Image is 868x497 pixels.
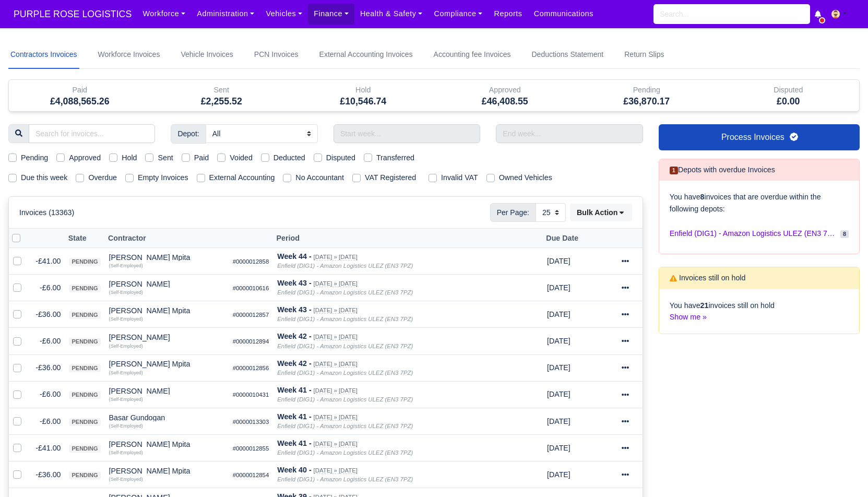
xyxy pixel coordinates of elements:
[260,4,308,24] a: Vehicles
[354,4,429,24] a: Health & Safety
[670,191,849,215] p: You have invoices that are overdue within the following depots:
[17,96,143,107] h5: £4,088,565.26
[317,41,415,69] a: External Accounting Invoices
[17,84,143,96] div: Paid
[30,328,65,354] td: -£6.00
[314,361,358,368] small: [DATE] » [DATE]
[547,363,570,372] span: 1 month from now
[314,414,358,421] small: [DATE] » [DATE]
[233,338,269,345] small: #0000012894
[547,337,570,345] span: 1 month from now
[547,310,570,318] span: 1 month from now
[442,96,568,107] h5: £46,408.55
[653,4,810,24] input: Search...
[109,423,143,429] small: (Self-Employed)
[252,41,301,69] a: PCN Invoices
[529,41,605,69] a: Deductions Statement
[21,172,67,184] label: Due this week
[30,435,65,462] td: -£41.00
[670,223,849,244] a: Enfield (DIG1) - Amazon Logistics ULEZ (EN3 7PZ) 8
[277,263,413,269] i: Enfield (DIG1) - Amazon Logistics ULEZ (EN3 7PZ)
[816,447,868,497] div: Chat Widget
[277,476,413,482] i: Enfield (DIG1) - Amazon Logistics ULEZ (EN3 7PZ)
[277,423,413,429] i: Enfield (DIG1) - Amazon Logistics ULEZ (EN3 7PZ)
[9,80,151,111] div: Paid
[69,418,100,426] span: pending
[277,343,413,349] i: Enfield (DIG1) - Amazon Logistics ULEZ (EN3 7PZ)
[233,285,269,291] small: #0000010616
[314,334,358,340] small: [DATE] » [DATE]
[334,124,480,143] input: Start week...
[109,414,224,421] div: Basar Gundogan
[659,289,859,334] div: You have invoices still on hold
[277,332,311,340] strong: Week 42 -
[670,274,746,282] h6: Invoices still on hold
[122,152,137,164] label: Hold
[233,258,269,265] small: #0000012858
[277,359,311,368] strong: Week 42 -
[109,370,143,375] small: (Self-Employed)
[109,254,224,261] div: [PERSON_NAME] Mpita
[547,390,570,398] span: 1 month from now
[159,84,285,96] div: Sent
[233,472,269,478] small: #0000012854
[69,471,100,479] span: pending
[314,307,358,314] small: [DATE] » [DATE]
[69,258,100,266] span: pending
[8,4,137,25] span: PURPLE ROSE LOGISTICS
[230,152,253,164] label: Voided
[295,172,344,184] label: No Accountant
[109,344,143,349] small: (Self-Employed)
[726,96,852,107] h5: £0.00
[496,124,643,143] input: End week...
[277,305,311,314] strong: Week 43 -
[109,316,143,322] small: (Self-Employed)
[69,364,100,372] span: pending
[88,172,117,184] label: Overdue
[700,301,709,310] strong: 21
[277,252,311,261] strong: Week 44 -
[670,313,707,321] a: Show me »
[547,417,570,425] span: 1 month from now
[109,360,224,368] div: [PERSON_NAME] Mpita
[209,172,275,184] label: External Accounting
[19,208,74,217] h6: Invoices (13363)
[670,165,775,174] h6: Depots with overdue Invoices
[547,257,570,265] span: 2 months from now
[428,4,488,24] a: Compliance
[314,467,358,474] small: [DATE] » [DATE]
[69,338,100,346] span: pending
[376,152,414,164] label: Transferred
[109,334,224,341] div: [PERSON_NAME]
[109,441,224,448] div: [PERSON_NAME] Mpita
[109,397,143,402] small: (Self-Employed)
[292,80,434,111] div: Hold
[547,470,570,479] span: 1 month from now
[109,450,143,455] small: (Self-Employed)
[441,172,478,184] label: Invalid VAT
[151,80,293,111] div: Sent
[158,152,173,164] label: Sent
[442,84,568,96] div: Approved
[274,152,305,164] label: Deducted
[233,419,269,425] small: #0000013303
[109,280,224,288] div: [PERSON_NAME]
[30,408,65,434] td: -£6.00
[543,229,604,248] th: Due Date
[233,365,269,371] small: #0000012856
[8,41,79,69] a: Contractors Invoices
[171,124,206,143] span: Depot:
[277,396,413,403] i: Enfield (DIG1) - Amazon Logistics ULEZ (EN3 7PZ)
[30,301,65,328] td: -£36.00
[434,80,576,111] div: Approved
[105,229,229,248] th: Contractor
[30,275,65,301] td: -£6.00
[277,279,311,287] strong: Week 43 -
[109,387,224,395] div: [PERSON_NAME]
[584,96,710,107] h5: £36,870.17
[30,462,65,488] td: -£36.00
[109,307,224,314] div: [PERSON_NAME] Mpita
